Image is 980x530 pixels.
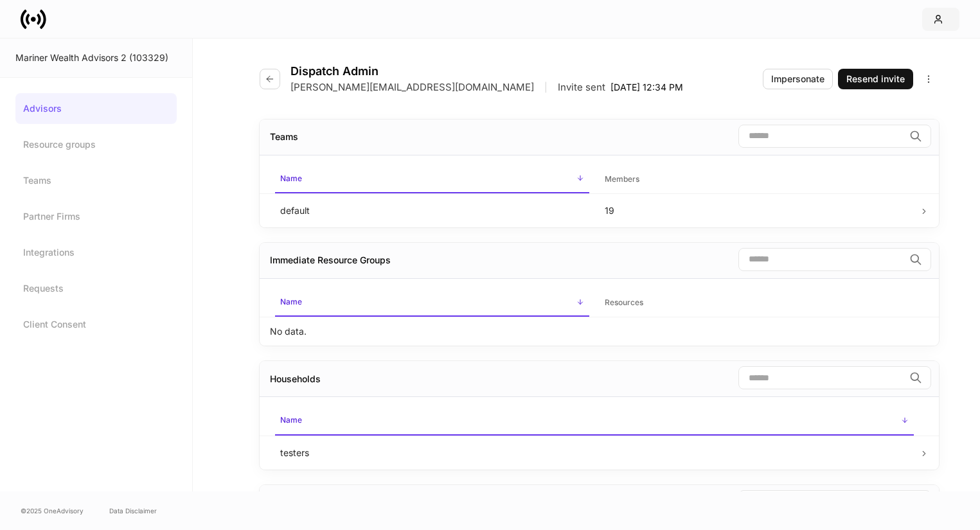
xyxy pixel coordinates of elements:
[15,237,177,268] a: Integrations
[15,201,177,232] a: Partner Firms
[15,165,177,196] a: Teams
[544,81,548,94] p: |
[270,254,391,267] div: Immediate Resource Groups
[605,296,643,308] h6: Resources
[600,290,914,316] span: Resources
[109,506,157,516] a: Data Disclaimer
[594,193,919,227] td: 19
[21,506,84,516] span: © 2025 OneAdvisory
[275,289,589,317] span: Name
[558,81,605,94] p: Invite sent
[763,69,833,89] button: Impersonate
[15,273,177,304] a: Requests
[838,69,913,89] button: Resend invite
[290,81,534,94] p: [PERSON_NAME][EMAIL_ADDRESS][DOMAIN_NAME]
[15,51,177,64] div: Mariner Wealth Advisors 2 (103329)
[15,93,177,124] a: Advisors
[610,81,683,94] p: [DATE] 12:34 PM
[270,130,298,143] div: Teams
[600,166,914,193] span: Members
[605,173,639,185] h6: Members
[270,325,307,338] p: No data.
[280,296,302,308] h6: Name
[270,373,321,385] div: Households
[846,73,905,85] div: Resend invite
[771,73,824,85] div: Impersonate
[270,193,594,227] td: default
[15,129,177,160] a: Resource groups
[275,407,914,435] span: Name
[280,172,302,184] h6: Name
[15,309,177,340] a: Client Consent
[290,64,683,78] h4: Dispatch Admin
[280,414,302,426] h6: Name
[270,436,919,470] td: testers
[275,166,589,193] span: Name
